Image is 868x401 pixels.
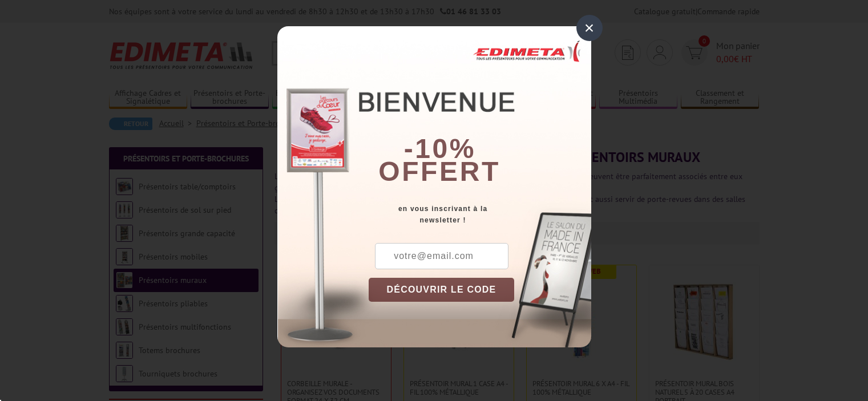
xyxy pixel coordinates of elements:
input: votre@email.com [375,243,508,269]
div: × [576,15,603,41]
font: offert [378,156,500,187]
button: DÉCOUVRIR LE CODE [369,278,515,302]
b: -10% [404,133,476,164]
div: en vous inscrivant à la newsletter ! [369,203,591,226]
